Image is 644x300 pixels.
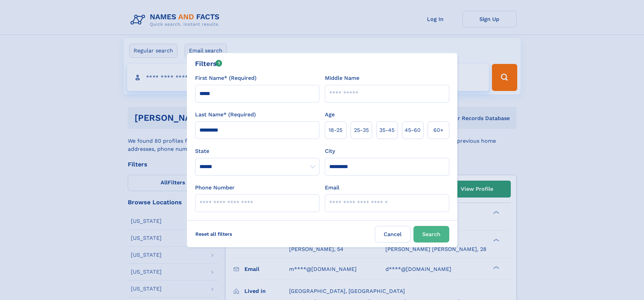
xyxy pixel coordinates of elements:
[354,126,369,134] span: 25‑35
[325,74,359,82] label: Middle Name
[325,184,339,192] label: Email
[413,226,449,243] button: Search
[405,126,421,134] span: 45‑60
[195,147,319,155] label: State
[195,59,222,69] div: Filters
[191,226,237,242] label: Reset all filters
[195,74,257,82] label: First Name* (Required)
[195,111,256,119] label: Last Name* (Required)
[379,126,395,134] span: 35‑45
[325,147,335,155] label: City
[433,126,444,134] span: 60+
[195,184,235,192] label: Phone Number
[325,111,335,119] label: Age
[375,226,411,243] label: Cancel
[329,126,342,134] span: 18‑25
